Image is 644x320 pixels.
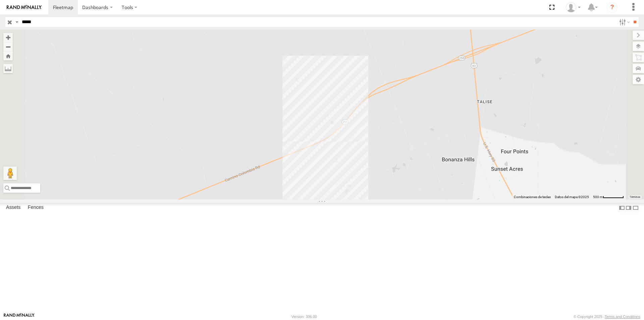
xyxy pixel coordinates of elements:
div: Miguel Cantu [563,2,583,12]
button: Arrastra al hombrecito al mapa para abrir Street View [3,167,17,180]
a: Terms and Conditions [605,315,640,319]
label: Search Query [14,17,19,27]
label: Dock Summary Table to the Left [619,203,625,213]
label: Assets [3,203,24,213]
span: 500 m [593,195,603,199]
button: Zoom in [3,33,13,42]
label: Dock Summary Table to the Right [625,203,632,213]
label: Map Settings [633,75,644,84]
button: Zoom out [3,42,13,51]
img: rand-logo.svg [7,5,42,10]
button: Zoom Home [3,51,13,60]
label: Hide Summary Table [632,203,639,213]
a: Visit our Website [4,313,35,320]
a: Términos (se abre en una nueva pestaña) [630,195,640,198]
span: Datos del mapa ©2025 [555,195,589,199]
label: Measure [3,64,13,73]
div: © Copyright 2025 - [574,315,640,319]
button: Combinaciones de teclas [514,195,551,199]
button: Escala del mapa: 500 m por 59 píxeles [591,195,626,199]
i: ? [607,2,618,13]
label: Search Filter Options [616,17,631,27]
div: Version: 306.00 [291,315,317,319]
label: Fences [24,203,47,213]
